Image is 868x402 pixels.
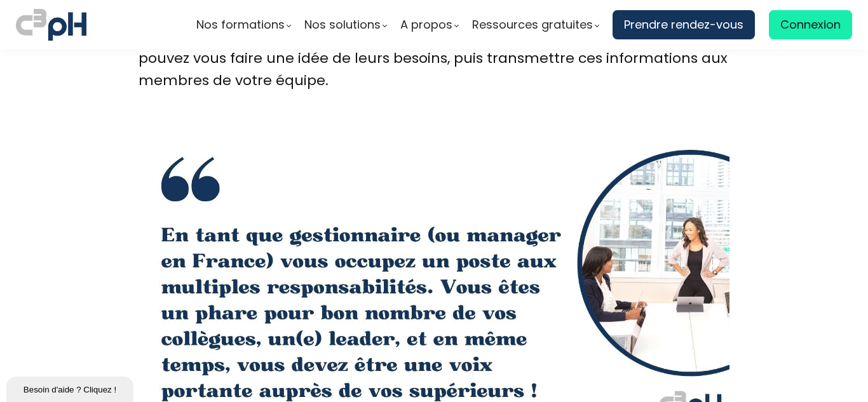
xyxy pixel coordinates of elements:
iframe: chat widget [6,374,136,402]
img: logo C3PH [16,6,86,43]
span: Nos solutions [304,15,381,34]
a: Connexion [769,10,852,39]
span: Ressources gratuites [472,15,593,34]
span: Nos formations [196,15,285,34]
span: A propos [400,15,452,34]
a: Prendre rendez-vous [613,10,755,39]
span: Prendre rendez-vous [624,15,743,34]
span: Connexion [780,15,841,34]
